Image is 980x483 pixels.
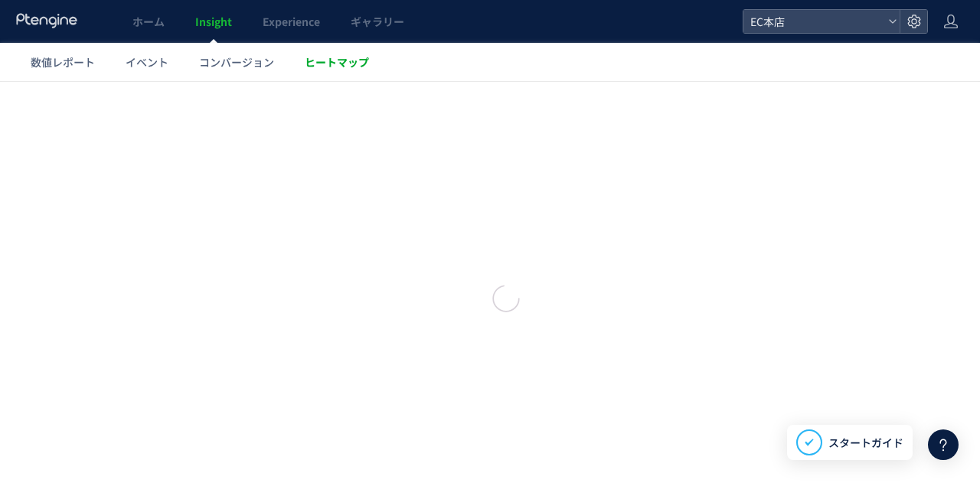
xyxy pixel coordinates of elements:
span: Insight [195,14,232,29]
span: ホーム [132,14,165,29]
span: イベント [126,54,168,70]
span: スタートガイド [828,435,903,451]
span: ギャラリー [351,14,404,29]
span: Experience [263,14,320,29]
span: EC本店 [746,10,882,33]
span: 数値レポート [31,54,95,70]
span: ヒートマップ [305,54,369,70]
span: コンバージョン [199,54,274,70]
